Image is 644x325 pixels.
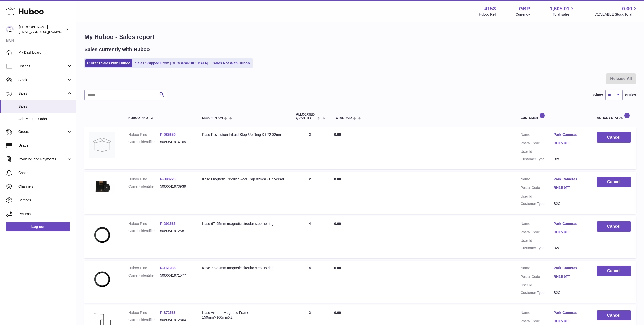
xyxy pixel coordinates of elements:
dt: Postal Code [521,185,554,192]
span: Stock [18,78,67,82]
a: RH15 9TT [554,319,587,324]
dt: Huboo P no [128,266,160,271]
dd: 5060641971577 [160,273,192,278]
div: Huboo Ref [479,12,496,17]
button: Cancel [597,177,631,187]
span: [EMAIL_ADDRESS][DOMAIN_NAME] [19,30,75,34]
dt: Customer Type [521,290,554,295]
span: Total sales [553,12,575,17]
dt: User Id [521,238,554,243]
dt: Name [521,310,554,316]
span: My Dashboard [18,50,72,55]
dt: Current identifier [128,318,160,322]
span: Sales [18,91,67,96]
span: 0.00 [334,266,341,270]
dt: Huboo P no [128,132,160,137]
dt: Customer Type [521,157,554,162]
dt: Name [521,266,554,272]
a: P-985650 [160,132,176,137]
dt: Name [521,177,554,183]
dt: User Id [521,149,554,154]
a: P-291535 [160,222,176,226]
div: Kase Revolution InLaid Step-Up Ring Kit 72-82mm [202,132,286,137]
dt: Current identifier [128,140,160,144]
span: Channels [18,184,72,189]
span: Huboo P no [128,116,148,120]
dt: Huboo P no [128,221,160,226]
td: 4 [291,261,329,303]
label: Show [593,93,603,98]
button: Cancel [597,266,631,276]
a: P-372536 [160,311,176,315]
img: 2-1-scaled.jpg [89,177,115,196]
dt: Huboo P no [128,177,160,182]
a: 0.00 AVAILABLE Stock Total [595,5,638,17]
div: Currency [516,12,530,17]
dd: B2C [554,201,587,206]
td: 4 [291,216,329,258]
span: Cases [18,170,72,175]
dd: 5060641973939 [160,184,192,189]
dt: User Id [521,194,554,199]
a: Park Cameras [554,177,587,182]
dt: Customer Type [521,201,554,206]
span: Listings [18,64,67,69]
dt: Postal Code [521,141,554,147]
dd: 5060641974165 [160,140,192,144]
span: Returns [18,212,72,216]
span: 0.00 [334,177,341,181]
a: Park Cameras [554,310,587,315]
a: Park Cameras [554,221,587,226]
img: 05.-77-82.jpg [89,266,115,291]
div: Customer [521,113,587,120]
span: AVAILABLE Stock Total [595,12,638,17]
dt: Customer Type [521,246,554,251]
dt: Current identifier [128,228,160,233]
span: 0.00 [334,222,341,226]
h2: Sales currently with Huboo [84,46,150,53]
img: 08.-82-95.jpg [89,221,115,247]
a: Log out [6,222,70,231]
span: 0.00 [622,5,632,12]
a: Sales Shipped From [GEOGRAPHIC_DATA] [133,59,210,67]
a: P-890220 [160,177,176,181]
button: Cancel [597,221,631,232]
dd: 5060641972581 [160,228,192,233]
span: 0.00 [334,311,341,315]
span: 0.00 [334,132,341,137]
dt: User Id [521,283,554,288]
div: [PERSON_NAME] [19,25,64,34]
strong: GBP [519,5,530,12]
dt: Name [521,221,554,227]
span: Invoicing and Payments [18,157,67,162]
span: Description [202,116,223,120]
strong: 4153 [484,5,496,12]
dt: Current identifier [128,184,160,189]
span: ALLOCATED Quantity [296,113,316,120]
span: Total paid [334,116,352,120]
a: Current Sales with Huboo [85,59,132,67]
h1: My Huboo - Sales report [84,33,636,41]
a: RH15 9TT [554,185,587,190]
dd: B2C [554,157,587,162]
td: 2 [291,172,329,214]
span: Usage [18,143,72,148]
a: RH15 9TT [554,141,587,146]
dd: 5060641972864 [160,318,192,322]
div: Kase Armour Magnetic Frame 150mmX100mmX2mm [202,310,286,320]
img: no-photo-large.jpg [89,132,115,158]
dd: B2C [554,246,587,251]
dt: Huboo P no [128,310,160,315]
a: Park Cameras [554,132,587,137]
button: Cancel [597,310,631,321]
div: Kase 77-82mm magnetic circular step up ring [202,266,286,271]
dt: Current identifier [128,273,160,278]
div: Kase Magnetic Circular Rear Cap 82mm - Universal [202,177,286,182]
div: Action / Status [597,113,631,120]
dd: B2C [554,290,587,295]
a: RH15 9TT [554,230,587,235]
span: Sales [18,104,72,109]
dt: Postal Code [521,274,554,280]
span: Settings [18,198,72,203]
div: Kase 67-95mm magnetic circular step up ring [202,221,286,226]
